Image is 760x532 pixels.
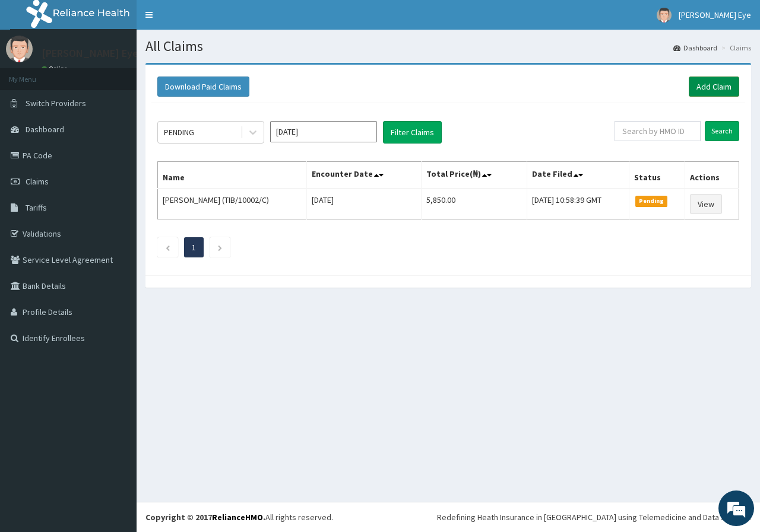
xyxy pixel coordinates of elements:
img: d_794563401_company_1708531726252_794563401 [22,59,48,89]
span: Tariffs [26,202,47,213]
img: User Image [657,8,672,23]
span: Switch Providers [26,98,86,109]
td: 5,850.00 [421,189,527,219]
td: [PERSON_NAME] (TIB/10002/C) [158,189,307,219]
a: Next page [217,242,223,253]
th: Encounter Date [307,162,421,189]
strong: Copyright © 2017 . [145,512,265,523]
input: Search [705,121,739,141]
a: Dashboard [673,43,717,53]
span: Dashboard [26,124,64,135]
textarea: Type your message and hit 'Enter' [6,324,226,365]
img: User Image [6,36,33,62]
td: [DATE] [307,189,421,219]
input: Select Month and Year [270,121,377,142]
div: Chat with us now [62,66,199,82]
th: Status [629,162,685,189]
a: Previous page [165,242,170,253]
a: View [690,194,722,214]
span: We're online! [69,149,164,269]
th: Date Filed [527,162,629,189]
th: Actions [685,162,739,189]
a: Add Claim [689,77,739,97]
a: RelianceHMO [212,512,263,523]
div: PENDING [164,126,194,138]
h1: All Claims [145,39,751,54]
footer: All rights reserved. [137,502,760,532]
th: Name [158,162,307,189]
input: Search by HMO ID [615,121,701,141]
th: Total Price(₦) [421,162,527,189]
span: Pending [635,196,668,206]
li: Claims [718,43,751,53]
td: [DATE] 10:58:39 GMT [527,189,629,219]
span: Claims [26,176,49,187]
div: Minimize live chat window [195,6,223,34]
div: Redefining Heath Insurance in [GEOGRAPHIC_DATA] using Telemedicine and Data Science! [437,511,751,523]
button: Download Paid Claims [157,77,249,97]
a: Page 1 is your current page [192,242,196,253]
span: [PERSON_NAME] Eye [679,9,751,20]
button: Filter Claims [383,121,442,144]
p: [PERSON_NAME] Eye [42,48,138,59]
a: Online [42,65,70,73]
